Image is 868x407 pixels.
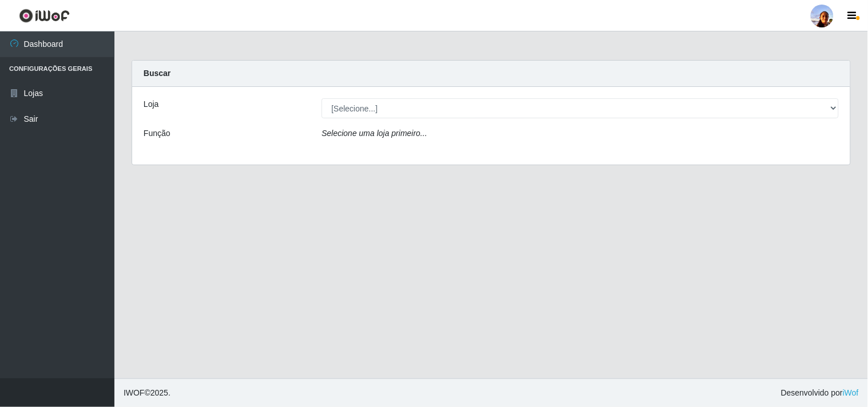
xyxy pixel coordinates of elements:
[144,127,171,139] label: Função
[144,98,158,110] label: Loja
[322,129,427,138] i: Selecione uma loja primeiro...
[124,388,145,397] span: IWOF
[124,387,171,399] span: © 2025 .
[19,9,70,23] img: CoreUI Logo
[781,387,859,399] span: Desenvolvido por
[843,388,859,397] a: iWof
[144,69,171,78] strong: Buscar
